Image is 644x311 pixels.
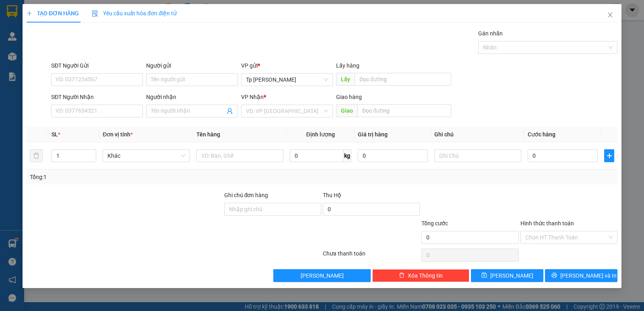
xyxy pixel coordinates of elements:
[246,74,328,86] span: Tp Hồ Chí Minh
[355,73,452,86] input: Dọc đường
[241,94,264,100] span: VP Nhận
[51,61,143,70] div: SĐT Người Gửi
[224,203,321,216] input: Ghi chú đơn hàng
[224,192,268,198] label: Ghi chú đơn hàng
[604,149,614,162] button: plus
[196,149,283,162] input: VD: Bàn, Ghế
[358,131,388,138] span: Giá trị hàng
[52,131,58,138] span: SL
[551,272,557,279] span: printer
[478,30,503,37] label: Gán nhãn
[336,104,357,117] span: Giao
[490,271,533,280] span: [PERSON_NAME]
[528,131,555,138] span: Cước hàng
[408,271,443,280] span: Xóa Thông tin
[30,173,249,181] div: Tổng: 1
[336,94,362,100] span: Giao hàng
[146,93,238,101] div: Người nhận
[399,272,405,279] span: delete
[103,131,133,138] span: Đơn vị tính
[273,269,370,282] button: [PERSON_NAME]
[27,10,32,16] span: plus
[30,149,43,162] button: delete
[92,10,177,16] span: Yêu cầu xuất hóa đơn điện tử
[471,269,543,282] button: save[PERSON_NAME]
[146,61,238,70] div: Người gửi
[605,152,614,159] span: plus
[434,149,521,162] input: Ghi Chú
[336,73,355,86] span: Lấy
[357,104,452,117] input: Dọc đường
[107,150,185,162] span: Khác
[372,269,469,282] button: deleteXóa Thông tin
[560,271,617,280] span: [PERSON_NAME] và In
[481,272,487,279] span: save
[306,131,335,138] span: Định lượng
[343,149,351,162] span: kg
[322,249,421,263] div: Chưa thanh toán
[336,62,359,69] span: Lấy hàng
[301,271,344,280] span: [PERSON_NAME]
[92,10,98,17] img: icon
[323,192,341,198] span: Thu Hộ
[27,10,79,16] span: TẠO ĐƠN HÀNG
[241,61,333,70] div: VP gửi
[431,127,524,142] th: Ghi chú
[358,149,428,162] input: 0
[227,108,233,114] span: user-add
[607,12,613,18] span: close
[599,4,621,27] button: Close
[421,220,448,227] span: Tổng cước
[51,93,143,101] div: SĐT Người Nhận
[545,269,617,282] button: printer[PERSON_NAME] và In
[520,220,574,227] label: Hình thức thanh toán
[196,131,220,138] span: Tên hàng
